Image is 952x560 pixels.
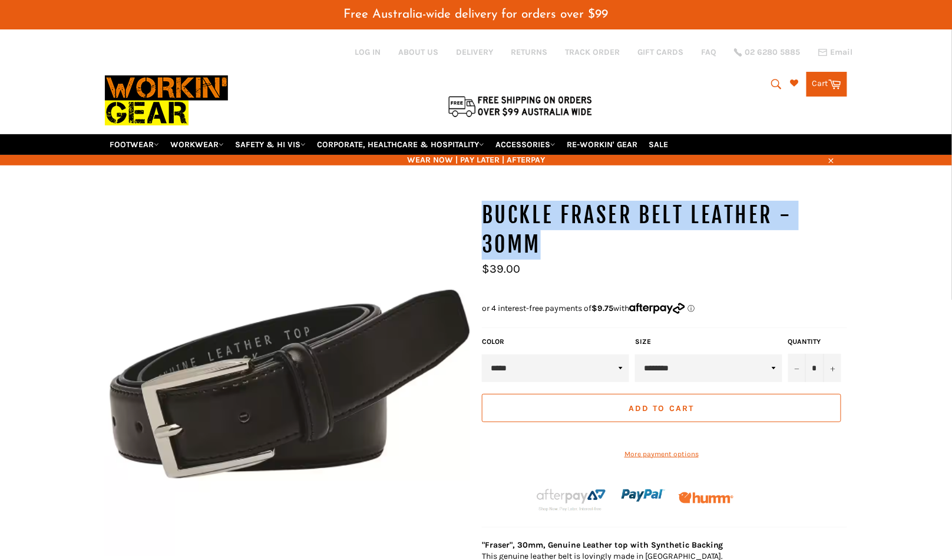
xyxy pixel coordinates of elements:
button: Increase item quantity by one [824,354,841,382]
span: Free Australia-wide delivery for orders over $99 [344,8,609,21]
a: TRACK ORDER [565,47,620,58]
button: Reduce item quantity by one [788,354,806,382]
a: RETURNS [511,47,547,58]
a: SALE [644,134,673,155]
span: 02 6280 5885 [745,48,801,57]
a: SAFETY & HI VIS [230,134,310,155]
img: Humm_core_logo_RGB-01_300x60px_small_195d8312-4386-4de7-b182-0ef9b6303a37.png [679,492,733,503]
img: Workin Gear leaders in Workwear, Safety Boots, PPE, Uniforms. Australia's No.1 in Workwear [105,67,228,134]
img: paypal.png [622,473,665,517]
a: 02 6280 5885 [734,48,801,57]
span: Add to Cart [629,403,694,413]
label: Color [482,337,629,347]
span: Email [831,48,853,57]
a: CORPORATE, HEALTHCARE & HOSPITALITY [312,134,489,155]
a: More payment options [482,449,841,459]
label: Size [635,337,782,347]
a: Cart [806,72,847,97]
a: WORKWEAR [166,134,229,155]
a: Email [818,48,853,57]
a: ABOUT US [398,47,438,58]
h1: BUCKLE Fraser Belt Leather - 30mm [482,201,847,259]
span: $39.00 [482,262,520,276]
img: Flat $9.95 shipping Australia wide [447,94,594,118]
a: DELIVERY [456,47,493,58]
a: GIFT CARDS [637,47,683,58]
a: FAQ [701,47,716,58]
a: ACCESSORIES [491,134,560,155]
a: FOOTWEAR [105,134,164,155]
strong: "Fraser", 30mm, Genuine Leather top with Synthetic Backing [482,540,723,550]
button: Add to Cart [482,394,841,422]
label: Quantity [788,337,841,347]
img: BUCKLE Fraser Belt Leather - 30mm - Workin' Gear [105,201,470,556]
span: WEAR NOW | PAY LATER | AFTERPAY [105,154,847,165]
img: Afterpay-Logo-on-dark-bg_large.png [535,487,608,512]
a: Log in [355,47,381,57]
a: RE-WORKIN' GEAR [562,134,642,155]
